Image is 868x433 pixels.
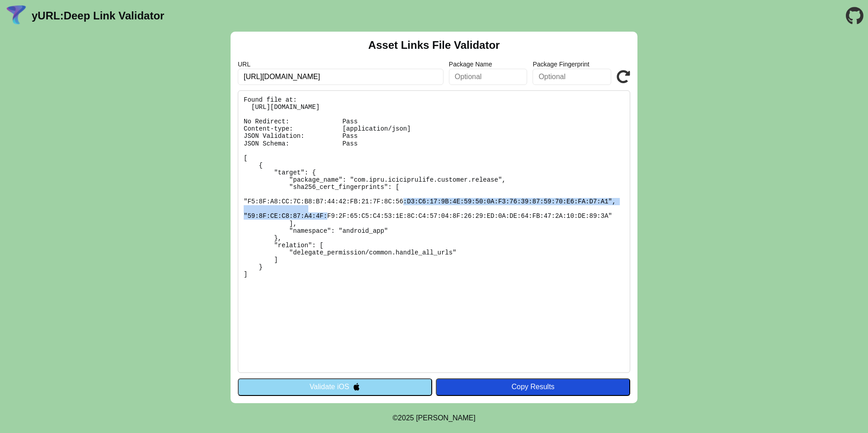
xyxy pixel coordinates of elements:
[353,383,360,391] img: appleIcon.svg
[238,378,432,395] button: Validate iOS
[440,383,626,391] div: Copy Results
[436,378,630,395] button: Copy Results
[32,9,164,22] a: yURL:Deep Link Validator
[533,61,611,68] label: Package Fingerprint
[238,90,630,373] pre: Found file at: [URL][DOMAIN_NAME] No Redirect: Pass Content-type: [application/json] JSON Validat...
[368,39,500,52] h2: Asset Links File Validator
[533,69,611,85] input: Optional
[238,61,443,68] label: URL
[238,69,443,85] input: Required
[449,69,528,85] input: Optional
[416,414,476,422] a: Michael Ibragimchayev's Personal Site
[398,414,414,422] span: 2025
[392,403,475,433] footer: ©
[5,4,28,28] img: yURL Logo
[449,61,528,68] label: Package Name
